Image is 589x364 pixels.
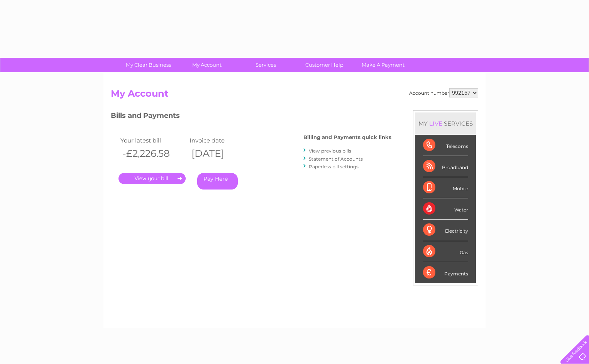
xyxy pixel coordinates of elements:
[351,58,415,72] a: Make A Payment
[423,198,468,220] div: Water
[428,120,444,127] div: LIVE
[293,58,356,72] a: Customer Help
[111,110,391,124] h3: Bills and Payments
[234,58,298,72] a: Services
[423,262,468,283] div: Payments
[309,148,351,154] a: View previous bills
[409,88,478,97] div: Account number
[309,156,363,162] a: Statement of Accounts
[118,146,188,161] th: -£2,226.58
[423,241,468,262] div: Gas
[197,173,238,190] a: Pay Here
[309,164,359,169] a: Paperless bill settings
[175,58,239,72] a: My Account
[415,112,476,134] div: MY SERVICES
[118,135,188,146] td: Your latest bill
[118,173,186,184] a: .
[117,58,180,72] a: My Clear Business
[111,88,478,103] h2: My Account
[423,177,468,198] div: Mobile
[303,134,391,140] h4: Billing and Payments quick links
[423,220,468,241] div: Electricity
[423,135,468,156] div: Telecoms
[188,135,257,146] td: Invoice date
[423,156,468,177] div: Broadband
[188,146,257,161] th: [DATE]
